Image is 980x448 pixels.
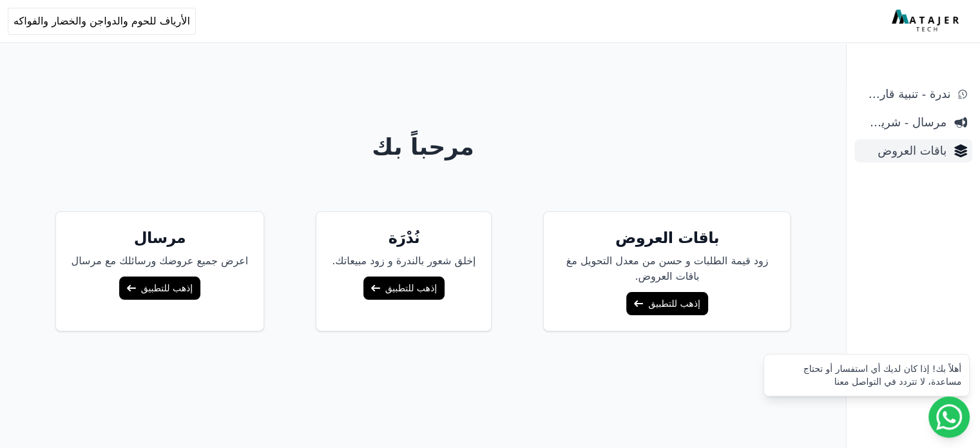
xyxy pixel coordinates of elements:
[363,277,445,300] a: إذهب للتطبيق
[860,142,946,160] span: باقات العروض
[14,14,190,29] span: الأرياف للحوم والدواجن والخضار والفواكه
[626,292,707,315] a: إذهب للتطبيق
[332,228,476,248] h5: نُدْرَة
[72,253,249,269] p: اعرض جميع عروضك ورسائلك مع مرسال
[119,277,200,300] a: إذهب للتطبيق
[72,228,249,248] h5: مرسال
[860,85,950,103] span: ندرة - تنبية قارب علي النفاذ
[332,253,476,269] p: إخلق شعور بالندرة و زود مبيعاتك.
[860,113,946,131] span: مرسال - شريط دعاية
[559,228,774,248] h5: باقات العروض
[892,10,962,33] img: MatajerTech Logo
[11,134,836,160] h1: مرحباً بك
[772,362,961,388] div: أهلاً بك! إذا كان لديك أي استفسار أو تحتاج مساعدة، لا تتردد في التواصل معنا
[8,8,196,35] button: الأرياف للحوم والدواجن والخضار والفواكه
[559,253,774,284] p: زود قيمة الطلبات و حسن من معدل التحويل مغ باقات العروض.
